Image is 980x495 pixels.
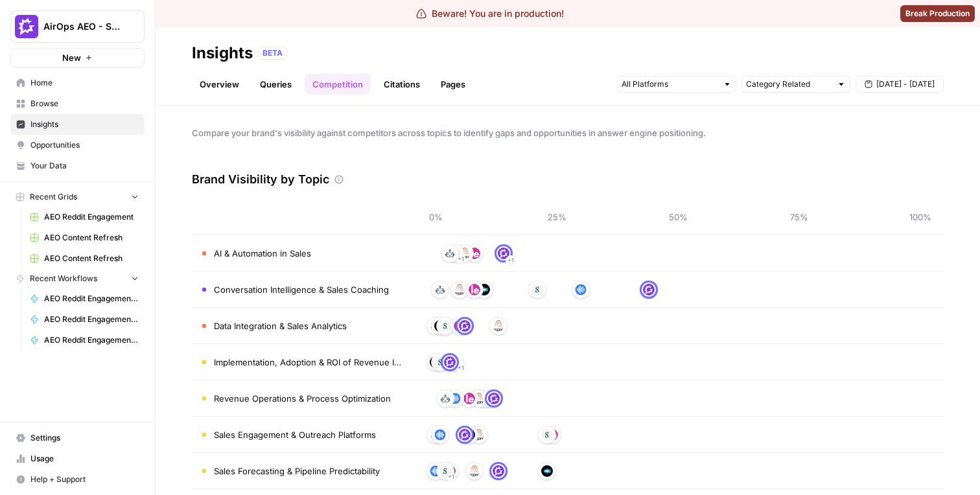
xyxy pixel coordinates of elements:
span: Sales Forecasting & Pipeline Predictability [214,465,380,478]
span: Recent Grids [30,191,77,203]
img: w6cjb6u2gvpdnjw72qw8i2q5f3eb [643,284,655,295]
span: + 1 [448,470,454,483]
a: Opportunities [10,135,145,155]
a: Competition [305,74,371,95]
button: Recent Grids [10,187,145,207]
span: Break Production [905,8,970,19]
img: h6qlr8a97mop4asab8l5qtldq2wv [430,356,441,368]
span: Compare your brand's visibility against competitors across topics to identify gaps and opportunit... [192,126,944,139]
img: khqciriqz2uga3pxcoz8d1qji9pc [434,429,446,441]
img: khqciriqz2uga3pxcoz8d1qji9pc [430,465,441,477]
span: New [62,51,81,64]
img: w6cjb6u2gvpdnjw72qw8i2q5f3eb [488,393,500,404]
span: Browse [30,98,139,109]
img: h6qlr8a97mop4asab8l5qtldq2wv [541,465,553,477]
a: AEO Reddit Engagement - Fork [24,309,145,330]
span: Opportunities [30,139,139,151]
a: AEO Content Refresh [24,248,145,269]
a: Citations [376,74,428,95]
img: w5j8drkl6vorx9oircl0z03rjk9p [454,320,465,332]
div: BETA [258,47,287,60]
button: Recent Workflows [10,269,145,288]
img: h6qlr8a97mop4asab8l5qtldq2wv [478,284,490,295]
button: Help + Support [10,469,145,490]
input: Category Related [746,78,832,91]
span: Conversation Intelligence & Sales Coaching [214,283,389,296]
a: Queries [252,74,299,95]
span: 50% [665,211,691,224]
span: Sales Engagement & Outreach Platforms [214,428,376,441]
a: Home [10,73,145,93]
span: Usage [30,453,139,465]
img: m91aa644vh47mb0y152o0kapheco [444,247,456,259]
img: e001jt87q6ctylcrzboubucy6uux [473,393,485,404]
button: New [10,48,145,67]
span: + 1 [458,253,464,266]
button: [DATE] - [DATE] [856,76,944,93]
div: Insights [192,43,253,63]
img: m91aa644vh47mb0y152o0kapheco [439,393,451,404]
img: khqciriqz2uga3pxcoz8d1qji9pc [449,393,461,404]
img: AirOps AEO - Single Brand (Gong) Logo [15,15,38,38]
img: e001jt87q6ctylcrzboubucy6uux [459,247,471,259]
a: AEO Content Refresh [24,227,145,248]
span: Implementation, Adoption & ROI of Revenue Intelligence Platforms [214,356,402,369]
img: e001jt87q6ctylcrzboubucy6uux [473,429,485,441]
button: Workspace: AirOps AEO - Single Brand (Gong) [10,10,145,43]
a: AEO Reddit Engagement - Fork [24,288,145,309]
span: 100% [907,211,933,224]
span: Data Integration & Sales Analytics [214,319,347,332]
img: w5j8drkl6vorx9oircl0z03rjk9p [469,247,480,259]
span: 0% [423,211,449,224]
a: Settings [10,428,145,448]
a: Overview [192,74,247,95]
img: vpq3xj2nnch2e2ivhsgwmf7hbkjf [531,284,543,295]
img: w6cjb6u2gvpdnjw72qw8i2q5f3eb [498,247,509,259]
span: Recent Workflows [30,273,97,284]
img: e001jt87q6ctylcrzboubucy6uux [454,284,465,295]
a: AEO Reddit Engagement - Fork [24,330,145,351]
img: w6cjb6u2gvpdnjw72qw8i2q5f3eb [444,356,456,368]
button: Break Production [900,5,975,22]
img: vpq3xj2nnch2e2ivhsgwmf7hbkjf [541,429,553,441]
a: Your Data [10,155,145,176]
a: AEO Reddit Engagement [24,207,145,227]
span: AEO Content Refresh [44,232,139,244]
span: AEO Reddit Engagement [44,211,139,223]
a: Usage [10,448,145,469]
input: All Platforms [622,78,717,91]
span: AEO Reddit Engagement - Fork [44,314,139,325]
img: w5j8drkl6vorx9oircl0z03rjk9p [463,393,475,404]
img: khqciriqz2uga3pxcoz8d1qji9pc [575,284,587,295]
span: AirOps AEO - Single Brand (Gong) [43,20,122,33]
img: vpq3xj2nnch2e2ivhsgwmf7hbkjf [439,320,451,332]
span: 25% [544,211,570,224]
span: [DATE] - [DATE] [876,78,935,90]
span: AEO Reddit Engagement - Fork [44,293,139,305]
img: e001jt87q6ctylcrzboubucy6uux [493,320,504,332]
img: h6qlr8a97mop4asab8l5qtldq2wv [434,320,446,332]
img: w6cjb6u2gvpdnjw72qw8i2q5f3eb [459,429,471,441]
span: + 1 [458,362,464,374]
a: Insights [10,114,145,135]
img: vpq3xj2nnch2e2ivhsgwmf7hbkjf [434,356,446,368]
span: Your Data [30,160,139,172]
img: vpq3xj2nnch2e2ivhsgwmf7hbkjf [439,465,451,477]
img: w6cjb6u2gvpdnjw72qw8i2q5f3eb [459,320,471,332]
span: AEO Content Refresh [44,253,139,264]
a: Browse [10,93,145,114]
h3: Brand Visibility by Topic [192,170,329,189]
span: Settings [30,432,139,444]
span: 75% [786,211,812,224]
img: w5j8drkl6vorx9oircl0z03rjk9p [469,284,480,295]
a: Pages [433,74,473,95]
span: + 1 [507,254,514,267]
img: m91aa644vh47mb0y152o0kapheco [434,284,446,295]
span: Help + Support [30,474,139,485]
span: Insights [30,119,139,130]
span: Revenue Operations & Process Optimization [214,392,391,405]
div: Beware! You are in production! [416,7,564,20]
img: m91aa644vh47mb0y152o0kapheco [430,320,441,332]
img: e001jt87q6ctylcrzboubucy6uux [469,465,480,477]
span: Home [30,77,139,89]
